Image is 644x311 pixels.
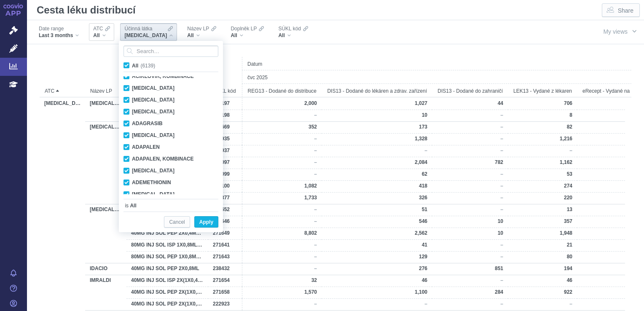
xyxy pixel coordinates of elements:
[618,6,633,15] span: Share
[322,98,432,110] div: 1027
[40,110,85,121] div: ADALIMUMAB
[131,265,199,271] span: 40MG INJ SOL PEP 2X0,8ML
[208,110,242,121] div: 238198
[226,23,268,41] div: Doplněk LPAll
[508,180,577,192] div: 274
[247,59,262,70] span: Datum
[85,287,126,298] div: IMRALDI
[126,239,208,251] div: 80MG INJ SOL ISP 1X0,8ML ISP
[208,121,242,133] div: 222669
[322,228,432,239] div: 2562
[90,301,111,307] span: IMRALDI
[40,298,85,310] div: ADALIMUMAB
[322,84,432,97] div: DIS13 - Dodané do lékáren a zdrav. zařízení
[422,171,427,177] span: 62
[432,216,508,228] div: 10
[569,112,572,118] span: 8
[419,254,427,260] span: 129
[213,265,230,271] span: 238432
[564,183,572,189] span: 274
[90,242,132,248] span: HYRIMOZ
[322,204,432,216] div: 51
[415,289,427,295] span: 1,100
[213,242,230,248] span: 271641
[567,124,572,130] span: 82
[85,157,126,169] div: HUMIRA
[123,201,130,210] span: is
[85,298,126,310] div: IMRALDI
[164,216,190,228] button: Cancel
[44,195,87,201] span: ADALIMUMAB
[247,72,268,83] span: čvc 2025
[327,85,427,97] span: DIS13 - Dodané do lékáren a zdrav. zařízení
[603,28,628,35] span: My views
[242,228,322,239] div: 8802
[208,263,242,275] div: 238432
[231,25,257,32] span: Doplněk LP
[567,206,572,212] span: 13
[322,121,432,133] div: 173
[415,100,427,106] span: 1,027
[213,85,236,97] span: SÚKL kód
[44,277,87,283] span: ADALIMUMAB
[432,84,508,97] div: DIS13 - Dodané do zahraničí
[567,277,572,283] span: 46
[40,133,85,145] div: ADALIMUMAB
[419,195,427,201] span: 326
[500,242,503,248] span: –
[513,85,572,97] span: LEK13 - Vydané z lékaren
[564,218,572,224] span: 357
[242,98,322,110] div: 2000
[85,98,126,110] div: HULIO
[314,159,317,165] span: –
[208,204,242,216] div: 271652
[131,254,211,260] span: 80MG INJ SOL PEP 1X0,8ML PEP
[314,218,317,224] span: –
[208,84,242,97] div: SÚKL kód
[322,192,432,204] div: 326
[208,133,242,145] div: 210935
[564,195,572,201] span: 220
[508,169,577,180] div: 53
[424,147,427,153] span: –
[422,277,427,283] span: 46
[508,251,577,263] div: 80
[90,195,132,201] span: HUMIRA
[422,242,427,248] span: 41
[85,228,126,239] div: HYRIMOZ
[208,239,242,251] div: 271641
[322,180,432,192] div: 418
[33,2,140,19] h1: Cesta léku distribucí
[44,206,87,212] span: ADALIMUMAB
[40,263,85,275] div: ADALIMUMAB
[495,265,503,271] span: 851
[40,180,85,192] div: ADALIMUMAB
[569,301,572,307] span: –
[242,180,322,192] div: 1082
[40,84,85,97] div: ATC
[90,265,107,271] span: IDACIO
[90,100,132,106] span: HULIO
[40,145,85,157] div: ADALIMUMAB
[278,25,301,32] span: SÚKL kód
[213,289,230,295] span: 271658
[44,112,87,118] span: ADALIMUMAB
[208,145,242,157] div: 210937
[90,136,132,142] span: HUMIRA
[422,206,427,212] span: 51
[560,136,572,142] span: 1,216
[120,23,177,41] div: Účinná látka[MEDICAL_DATA]
[40,157,85,169] div: ADALIMUMAB
[40,121,85,133] div: ADALIMUMAB
[274,23,312,41] div: SÚKL kódAll
[126,298,208,310] div: 40MG INJ SOL PEP 2X(1X0,8ML)
[187,32,193,39] span: All
[90,171,132,177] span: HUMIRA
[498,100,503,106] span: 44
[508,275,577,287] div: 46
[44,147,87,153] span: ADALIMUMAB
[304,183,317,189] span: 1,082
[208,192,242,204] div: 222377
[126,287,208,298] div: 40MG INJ SOL PEP 2X(1X0,4ML)
[242,287,322,298] div: 1570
